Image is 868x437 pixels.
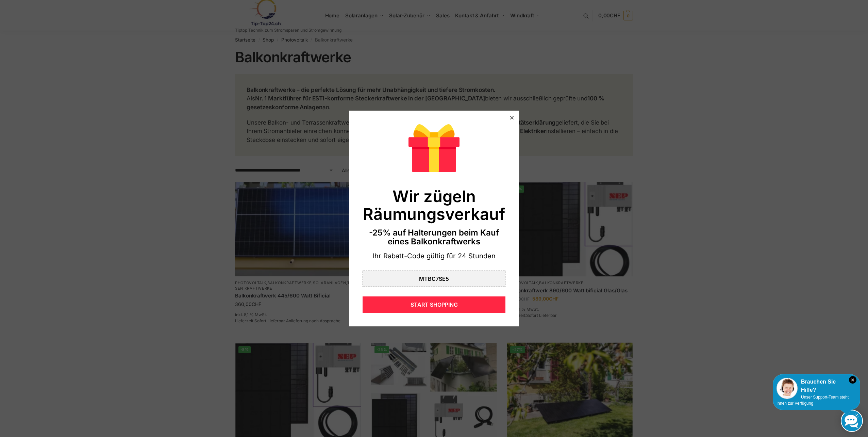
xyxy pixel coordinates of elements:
div: MTBC7SE5 [363,271,505,287]
div: -25% auf Halterungen beim Kauf eines Balkonkraftwerks [363,228,505,246]
div: START SHOPPING [363,296,505,313]
div: Brauchen Sie Hilfe? [777,378,856,394]
div: MTBC7SE5 [419,276,449,281]
img: Customer service [777,378,798,399]
i: Schließen [849,376,856,384]
div: Ihr Rabatt-Code gültig für 24 Stunden [363,252,505,261]
span: Unser Support-Team steht Ihnen zur Verfügung [777,395,849,406]
div: Wir zügeln Räumungsverkauf [363,188,505,223]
